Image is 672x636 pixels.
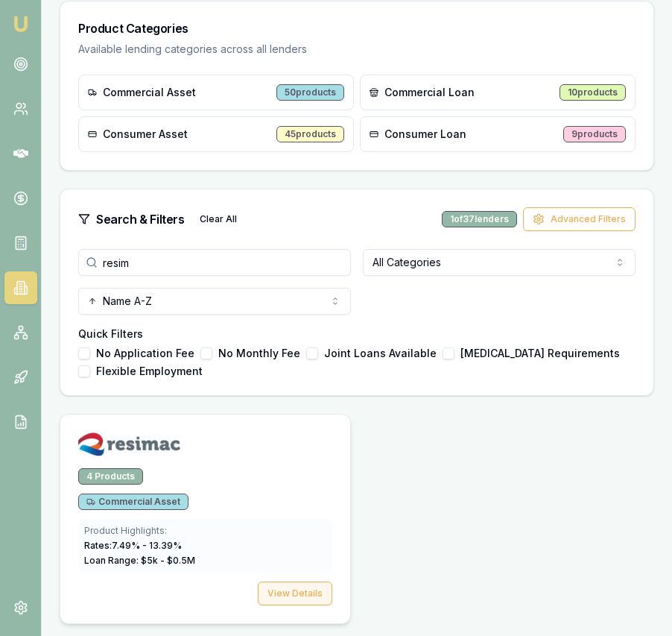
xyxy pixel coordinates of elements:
label: Flexible Employment [96,366,203,377]
h4: Quick Filters [78,327,635,341]
label: [MEDICAL_DATA] Requirements [460,348,620,359]
img: Resimac logo [78,432,180,456]
span: Commercial Asset [103,85,196,100]
label: Joint Loans Available [324,348,437,359]
div: 10 products [560,84,626,101]
div: 45 products [276,126,344,142]
div: 4 Products [78,468,143,485]
label: No Application Fee [96,348,194,359]
button: Advanced Filters [523,207,635,231]
span: Commercial Asset [86,496,180,508]
input: Search lenders, products, descriptions... [78,249,351,276]
span: Consumer Asset [103,127,188,142]
p: Available lending categories across all lenders [78,42,635,57]
div: 9 products [563,126,626,142]
span: Commercial Loan [384,85,475,100]
span: Consumer Loan [384,127,466,142]
a: Resimac logo4 ProductsCommercial AssetProduct Highlights:Rates:7.49% - 13.39%Loan Range: $5k - $0... [60,414,351,624]
div: Product Highlights: [84,525,326,537]
h3: Product Categories [78,19,635,37]
span: Loan Range: $ 5 k - $ 0.5 M [84,555,195,566]
span: Rates: 7.49 % - 13.39 % [84,540,182,551]
label: No Monthly Fee [218,348,300,359]
button: Clear All [191,207,246,231]
img: emu-icon-u.png [12,15,30,33]
h3: Search & Filters [96,210,185,228]
div: 50 products [276,84,344,101]
button: View Details [258,582,332,605]
div: 1 of 37 lenders [442,211,517,227]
